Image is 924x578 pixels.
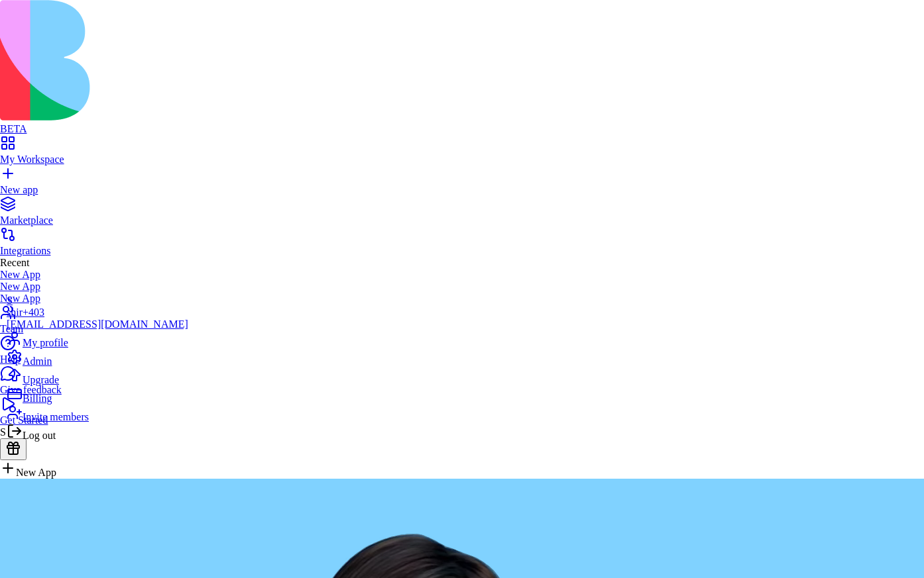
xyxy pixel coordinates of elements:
[7,330,188,349] a: My profile
[7,307,188,318] div: shir+403
[7,349,188,367] a: Admin
[16,467,56,478] span: New App
[23,430,56,441] span: Log out
[7,405,188,423] a: Invite members
[7,386,188,405] a: Billing
[23,356,52,367] span: Admin
[7,367,188,386] a: Upgrade
[7,295,188,330] a: Sshir+403[EMAIL_ADDRESS][DOMAIN_NAME]
[7,295,13,306] span: S
[23,337,68,348] span: My profile
[7,318,188,330] div: [EMAIL_ADDRESS][DOMAIN_NAME]
[23,393,52,404] span: Billing
[23,411,89,422] span: Invite members
[23,374,59,385] span: Upgrade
